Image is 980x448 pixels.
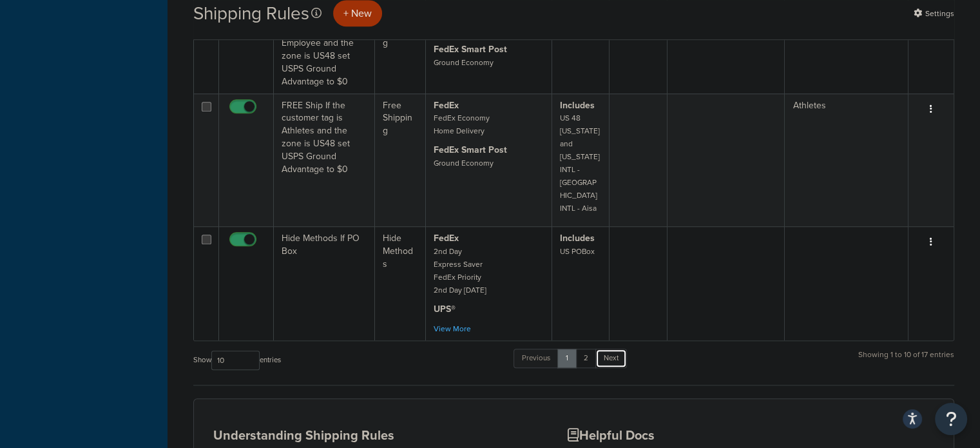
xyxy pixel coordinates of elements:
small: US 48 [US_STATE] and [US_STATE] INTL - [GEOGRAPHIC_DATA] INTL - Aisa [560,112,600,214]
a: Previous [514,349,559,368]
h3: Understanding Shipping Rules [213,428,535,442]
a: View More [434,323,471,335]
h3: Helpful Docs [568,428,779,442]
strong: FedEx Smart Post [434,43,507,56]
strong: Includes [560,231,595,245]
small: FedEx Economy Home Delivery [434,112,490,137]
td: FREE Ship If the customer tag is Employee and the zone is US48 set USPS Ground Advantage to $0 [274,5,375,93]
small: US POBox [560,246,595,257]
select: Showentries [211,351,260,370]
button: Open Resource Center [935,403,967,435]
a: Settings [914,5,954,23]
small: 2nd Day Express Saver FedEx Priority 2nd Day [DATE] [434,246,486,296]
div: Showing 1 to 10 of 17 entries [858,347,954,375]
td: Free Shipping [375,93,425,227]
td: Employee [785,5,908,93]
strong: FedEx [434,231,459,245]
label: Show entries [193,351,281,370]
h1: Shipping Rules [193,1,309,26]
a: 2 [575,349,597,368]
a: 1 [557,349,577,368]
td: Athletes [785,93,908,227]
td: Free Shipping [375,5,425,93]
strong: UPS® [434,302,456,316]
a: Next [595,349,627,368]
strong: Includes [560,99,595,112]
td: Hide Methods [375,226,425,340]
small: Ground Economy [434,157,494,169]
td: Hide Methods If PO Box [274,226,375,340]
strong: FedEx Smart Post [434,143,507,157]
small: Ground Economy [434,57,494,68]
td: FREE Ship If the customer tag is Athletes and the zone is US48 set USPS Ground Advantage to $0 [274,93,375,227]
strong: FedEx [434,99,459,112]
